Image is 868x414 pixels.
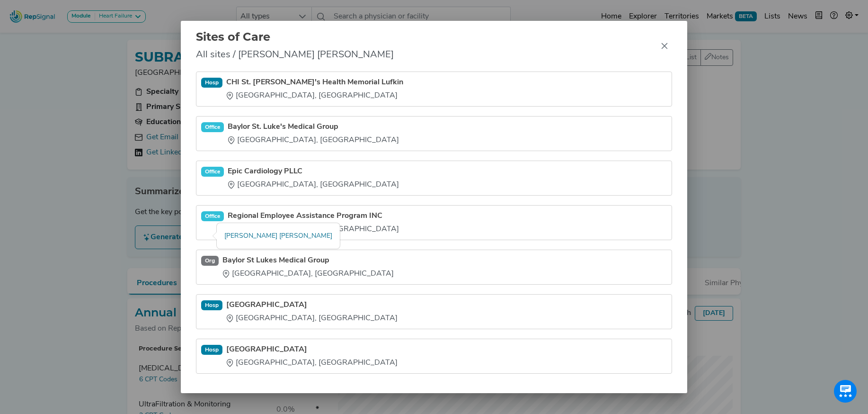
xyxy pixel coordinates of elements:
div: Hosp [201,78,222,87]
span: All sites / [PERSON_NAME] [PERSON_NAME] [196,48,394,62]
a: Regional Employee Assistance Program INC [228,210,399,222]
a: [GEOGRAPHIC_DATA] [226,344,398,355]
button: Close [657,38,672,54]
a: Baylor St Lukes Medical Group [222,255,394,266]
div: Office [201,211,224,221]
a: Epic Cardiology PLLC [228,166,399,177]
div: Office [201,167,224,176]
a: [GEOGRAPHIC_DATA] [226,299,398,311]
div: Hosp [201,345,222,354]
div: Hosp [201,300,222,310]
div: [GEOGRAPHIC_DATA], [GEOGRAPHIC_DATA] [226,90,403,101]
div: [GEOGRAPHIC_DATA], [GEOGRAPHIC_DATA] [228,135,399,146]
div: [GEOGRAPHIC_DATA], [GEOGRAPHIC_DATA] [226,357,398,369]
a: [PERSON_NAME] [PERSON_NAME] [224,233,332,240]
div: [GEOGRAPHIC_DATA], [GEOGRAPHIC_DATA] [222,268,394,279]
h2: Sites of Care [196,30,394,44]
a: CHI St. [PERSON_NAME]'s Health Memorial Lufkin [226,77,403,88]
div: Org [201,256,219,265]
div: [GEOGRAPHIC_DATA], [GEOGRAPHIC_DATA] [228,179,399,190]
div: [GEOGRAPHIC_DATA], [GEOGRAPHIC_DATA] [226,313,398,324]
a: Baylor St. Luke's Medical Group [228,121,399,133]
div: Office [201,122,224,132]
